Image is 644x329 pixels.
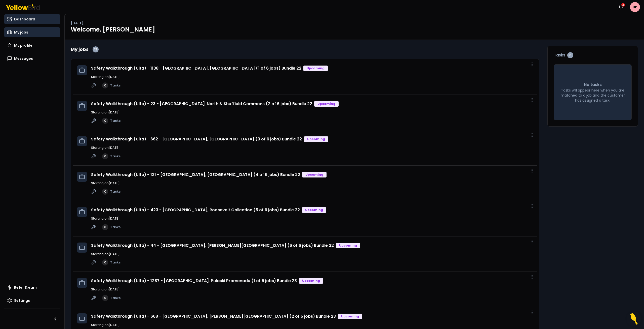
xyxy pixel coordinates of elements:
[302,207,326,213] div: Upcoming
[14,30,28,35] span: My jobs
[102,82,108,88] div: 0
[71,20,84,25] p: [DATE]
[4,53,60,64] a: Messages
[621,3,625,7] div: 3
[102,118,108,124] div: 0
[102,153,108,159] div: 0
[14,56,33,61] span: Messages
[102,224,108,230] div: 0
[91,110,533,115] p: Starting on [DATE]
[71,25,638,34] h1: Welcome, [PERSON_NAME]
[102,82,120,88] a: 0Tasks
[91,65,301,71] a: Safety Walkthrough (Ulta) - 1138 - [GEOGRAPHIC_DATA], [GEOGRAPHIC_DATA] (1 of 6 jobs) Bundle 22
[91,136,302,142] a: Safety Walkthrough (Ulta) - 662 - [GEOGRAPHIC_DATA], [GEOGRAPHIC_DATA] (3 of 6 jobs) Bundle 22
[93,46,99,52] div: 13
[560,88,625,103] p: Tasks will appear here when you are matched to a job and the customer has assigned a task.
[91,243,334,248] a: Safety Walkthrough (Ulta) - 44 - [GEOGRAPHIC_DATA], [PERSON_NAME][GEOGRAPHIC_DATA] (6 of 6 jobs) ...
[91,101,312,107] a: Safety Walkthrough (Ulta) - 23 - [GEOGRAPHIC_DATA], North & Sheffield Commons (2 of 6 jobs) Bundl...
[91,287,533,292] p: Starting on [DATE]
[102,189,120,195] a: 0Tasks
[91,207,300,213] a: Safety Walkthrough (Ulta) - 423 - [GEOGRAPHIC_DATA], Roosevelt Collection (5 of 6 jobs) Bundle 22
[616,2,626,12] button: 3
[14,285,37,290] span: Refer & earn
[71,46,89,53] h2: My jobs
[304,136,328,142] div: Upcoming
[91,74,533,79] p: Starting on [DATE]
[91,181,533,186] p: Starting on [DATE]
[4,14,60,24] a: Dashboard
[336,243,360,248] div: Upcoming
[302,172,327,177] div: Upcoming
[91,216,533,221] p: Starting on [DATE]
[4,282,60,292] a: Refer & earn
[299,278,323,284] div: Upcoming
[91,252,533,257] p: Starting on [DATE]
[102,295,108,301] div: 0
[14,17,35,22] span: Dashboard
[91,278,297,284] a: Safety Walkthrough (Ulta) - 1287 - [GEOGRAPHIC_DATA], Pulaski Promenade (1 of 5 jobs) Bundle 23
[4,40,60,50] a: My profile
[4,295,60,306] a: Settings
[102,153,120,159] a: 0Tasks
[314,101,339,107] div: Upcoming
[102,259,120,265] a: 0Tasks
[102,224,120,230] a: 0Tasks
[102,118,120,124] a: 0Tasks
[567,52,573,58] div: 0
[4,27,60,37] a: My jobs
[584,82,602,88] p: No tasks
[102,295,120,301] a: 0Tasks
[102,189,108,195] div: 0
[91,172,300,177] a: Safety Walkthrough (Ulta) - 121 - [GEOGRAPHIC_DATA], [GEOGRAPHIC_DATA] (4 of 6 jobs) Bundle 22
[102,259,108,265] div: 0
[554,52,632,58] h3: Tasks
[91,313,336,319] a: Safety Walkthrough (Ulta) - 668 - [GEOGRAPHIC_DATA], [PERSON_NAME][GEOGRAPHIC_DATA] (2 of 5 jobs)...
[630,2,640,12] span: BP
[626,311,641,326] button: Open Resource Center
[303,66,328,71] div: Upcoming
[14,298,30,303] span: Settings
[91,322,533,327] p: Starting on [DATE]
[91,145,533,150] p: Starting on [DATE]
[14,43,32,48] span: My profile
[338,314,362,319] div: Upcoming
